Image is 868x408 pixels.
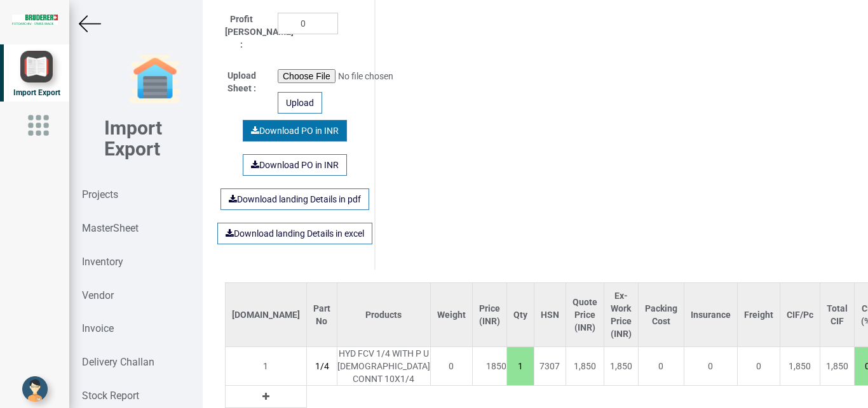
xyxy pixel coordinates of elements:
a: Download landing Details in excel [217,223,372,244]
td: 0 [430,347,472,386]
td: 0 [638,347,684,386]
td: 1,850 [820,347,854,386]
th: Packing Cost [638,283,684,347]
td: 0 [684,347,737,386]
strong: Invoice [82,322,114,334]
td: 0 [737,347,780,386]
div: Upload [278,92,322,114]
a: Download landing Details in pdf [220,188,369,210]
th: Insurance [684,283,737,347]
strong: Projects [82,188,118,201]
a: Download PO in INR [243,120,347,141]
strong: Delivery Challan [82,356,154,368]
div: Part No [313,302,330,327]
div: Products [344,308,424,321]
b: Import Export [104,117,162,160]
th: Qty [506,283,534,347]
strong: MasterSheet [82,222,139,234]
label: Profit [PERSON_NAME] : [225,13,259,51]
label: Upload Sheet : [225,69,259,95]
div: HYD FCV 1/4 WITH P U [DEMOGRAPHIC_DATA] CONNT 10X1/4 [337,347,430,385]
strong: Stock Report [82,390,139,402]
th: Ex-Work Price (INR) [604,283,638,347]
img: garage-closed.png [130,54,180,105]
th: [DOMAIN_NAME] [225,283,306,347]
th: CIF/Pc [780,283,820,347]
strong: Vendor [82,289,114,301]
th: Total CIF [820,283,854,347]
th: Quote Price (INR) [566,283,604,347]
td: 1,850 [780,347,820,386]
th: Price (INR) [472,283,506,347]
td: 1 [225,347,306,386]
th: HSN [534,283,566,347]
th: Weight [430,283,472,347]
strong: Inventory [82,256,123,268]
span: Import Export [13,88,60,97]
td: 1,850 [566,347,604,386]
th: Freight [737,283,780,347]
td: 7307 [534,347,566,386]
td: 1,850 [604,347,638,386]
a: Download PO in INR [243,154,347,176]
td: 1850 [472,347,506,386]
